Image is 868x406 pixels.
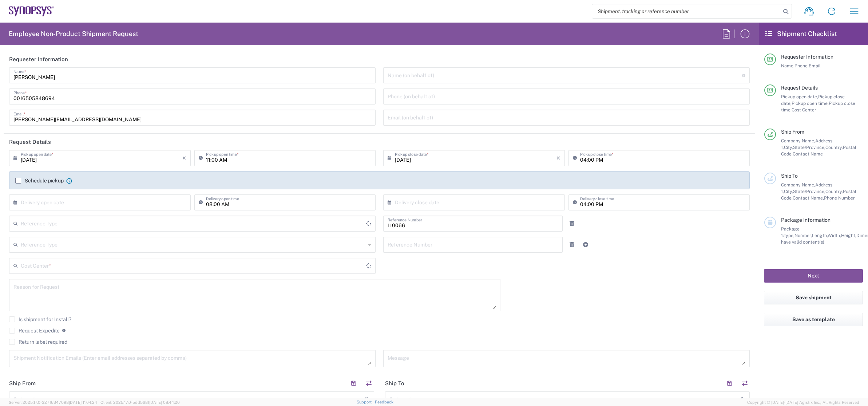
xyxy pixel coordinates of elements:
[841,233,856,238] span: Height,
[764,269,863,283] button: Next
[794,233,812,238] span: Number,
[567,240,577,250] a: Remove Reference
[556,152,560,164] i: ×
[781,94,818,99] span: Pickup open date,
[592,4,781,18] input: Shipment, tracking or reference number
[793,145,825,150] span: State/Province,
[69,400,97,405] span: [DATE] 11:04:24
[812,233,828,238] span: Length,
[375,400,393,404] a: Feedback
[809,63,821,68] span: Email
[15,178,64,184] label: Schedule pickup
[9,328,60,334] label: Request Expedite
[764,313,863,326] button: Save as template
[765,29,837,38] h2: Shipment Checklist
[781,54,833,60] span: Requester Information
[781,85,818,91] span: Request Details
[793,189,825,194] span: State/Province,
[149,400,180,405] span: [DATE] 08:44:20
[9,138,51,146] h2: Request Details
[781,173,798,179] span: Ship To
[781,63,794,68] span: Name,
[9,29,138,38] h2: Employee Non-Product Shipment Request
[784,145,793,150] span: City,
[794,63,809,68] span: Phone,
[793,151,823,157] span: Contact Name
[580,240,591,250] a: Add Reference
[182,152,186,164] i: ×
[784,189,793,194] span: City,
[9,380,36,387] h2: Ship From
[747,399,859,406] span: Copyright © [DATE]-[DATE] Agistix Inc., All Rights Reserved
[764,291,863,304] button: Save shipment
[9,56,68,63] h2: Requester Information
[100,400,180,405] span: Client: 2025.17.0-5dd568f
[9,316,71,322] label: Is shipment for Install?
[781,129,804,135] span: Ship From
[9,339,67,345] label: Return label required
[567,218,577,229] a: Remove Reference
[825,189,843,194] span: Country,
[781,226,800,238] span: Package 1:
[781,217,831,223] span: Package Information
[824,195,855,201] span: Phone Number
[9,400,97,405] span: Server: 2025.17.0-327f6347098
[357,400,375,404] a: Support
[825,145,843,150] span: Country,
[828,233,841,238] span: Width,
[784,233,794,238] span: Type,
[385,380,404,387] h2: Ship To
[792,107,816,113] span: Cost Center
[781,138,815,143] span: Company Name,
[781,182,815,188] span: Company Name,
[792,100,829,106] span: Pickup open time,
[793,195,824,201] span: Contact Name,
